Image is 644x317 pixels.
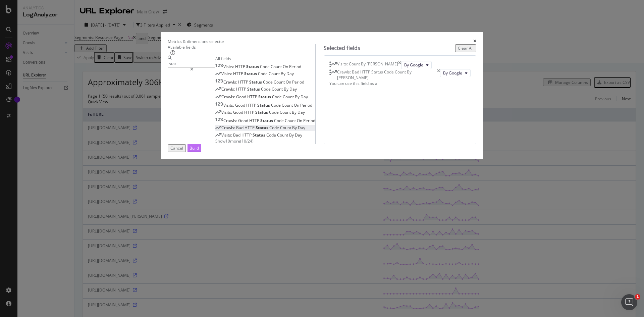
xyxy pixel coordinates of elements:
[221,71,233,76] span: Visits:
[253,132,266,138] span: Status
[221,109,233,115] span: Visits:
[221,94,236,100] span: Crawls:
[240,138,254,144] span: ( 10 / 24 )
[241,132,253,138] span: HTTP
[238,118,249,123] span: Good
[337,61,398,69] div: Visits: Count By [PERSON_NAME]
[247,86,261,92] span: Status
[235,64,246,69] span: HTTP
[221,86,236,92] span: Crawls:
[455,44,476,52] button: Clear All
[244,109,255,115] span: HTTP
[280,125,292,130] span: Count
[168,44,315,50] div: Available fields
[247,94,258,100] span: HTTP
[294,102,300,108] span: On
[401,61,432,69] button: By Google
[285,118,297,123] span: Count
[292,109,298,115] span: By
[238,79,249,85] span: HTTP
[257,102,271,108] span: Status
[190,145,199,151] div: Build
[261,86,272,92] span: Code
[398,61,401,69] div: times
[443,70,462,76] span: By Google
[187,144,201,152] button: Build
[272,86,284,92] span: Count
[289,132,295,138] span: By
[215,138,240,144] span: Show 10 more
[283,64,289,69] span: On
[297,118,303,123] span: On
[437,69,440,81] div: times
[295,132,302,138] span: Day
[263,79,274,85] span: Code
[298,109,305,115] span: Day
[246,102,257,108] span: HTTP
[635,294,640,300] span: 1
[292,125,298,130] span: By
[274,79,286,85] span: Count
[223,118,238,123] span: Crawls:
[621,294,637,310] iframe: Intercom live chat
[168,60,215,67] input: Search by field name
[277,132,289,138] span: Count
[236,86,247,92] span: HTTP
[223,64,235,69] span: Visits:
[286,71,294,76] span: Day
[170,145,183,151] div: Cancel
[256,125,269,130] span: Status
[260,64,271,69] span: Code
[271,64,283,69] span: Count
[245,125,256,130] span: HTTP
[329,61,471,69] div: Visits: Count By [PERSON_NAME]timesBy Google
[440,69,471,77] button: By Google
[269,109,280,115] span: Code
[258,94,272,100] span: Status
[221,125,236,130] span: Crawls:
[303,118,315,123] span: Period
[233,109,244,115] span: Good
[282,102,294,108] span: Count
[168,144,186,152] button: Cancel
[404,62,423,68] span: By Google
[161,32,483,159] div: modal
[283,94,295,100] span: Count
[324,44,360,52] div: Selected fields
[289,86,297,92] span: Day
[246,64,260,69] span: Status
[249,118,260,123] span: HTTP
[280,109,292,115] span: Count
[473,39,476,44] div: times
[223,102,235,108] span: Visits:
[249,79,263,85] span: Status
[233,132,241,138] span: Bad
[266,132,277,138] span: Code
[281,71,286,76] span: By
[271,102,282,108] span: Code
[221,132,233,138] span: Visits:
[235,102,246,108] span: Good
[284,86,289,92] span: By
[258,71,269,76] span: Code
[260,118,274,123] span: Status
[215,56,315,61] div: All fields
[458,45,474,51] div: Clear All
[269,71,281,76] span: Count
[286,79,292,85] span: On
[168,39,224,44] div: Metrics & dimensions selector
[272,94,283,100] span: Code
[269,125,280,130] span: Code
[300,102,312,108] span: Period
[274,118,285,123] span: Code
[289,64,301,69] span: Period
[236,125,245,130] span: Bad
[255,109,269,115] span: Status
[223,79,238,85] span: Crawls:
[329,81,471,86] div: You can use this field as a
[329,69,471,81] div: Crawls: Bad HTTP Status Code Count By [PERSON_NAME]timesBy Google
[337,69,437,81] div: Crawls: Bad HTTP Status Code Count By [PERSON_NAME]
[236,94,247,100] span: Good
[295,94,301,100] span: By
[244,71,258,76] span: Status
